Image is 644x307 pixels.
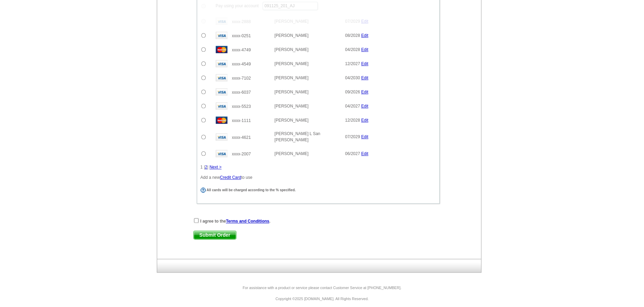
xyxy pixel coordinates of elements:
span: xxxx-5523 [232,104,251,109]
span: [PERSON_NAME] [274,104,308,109]
span: xxxx-2888 [232,19,251,24]
img: mast.gif [216,46,227,53]
span: 06/2027 [345,151,360,156]
span: 07/2029 [345,134,360,139]
img: visa.gif [216,74,227,81]
img: mast.gif [216,116,227,124]
img: visa.gif [216,150,227,157]
span: [PERSON_NAME] [274,47,308,52]
a: Edit [361,90,368,94]
a: Edit [361,61,368,66]
span: [PERSON_NAME] [274,90,308,94]
span: Submit Order [194,231,236,239]
span: 12/2027 [345,61,360,66]
span: 04/2030 [345,75,360,80]
span: [PERSON_NAME] [274,19,308,24]
span: 04/2027 [345,104,360,109]
p: Add a new to use [201,174,436,181]
div: All cards will be charged according to the % specified. [201,187,434,193]
span: [PERSON_NAME] [274,151,308,156]
span: 12/2028 [345,118,360,123]
span: xxxx-4749 [232,48,251,52]
a: Terms and Conditions [226,219,269,224]
a: Edit [361,134,368,139]
span: [PERSON_NAME] [274,61,308,66]
span: [PERSON_NAME] [274,33,308,38]
span: 08/2028 [345,33,360,38]
span: 09/2026 [345,90,360,94]
div: 1 | | [201,164,436,170]
iframe: LiveChat chat widget [506,147,644,307]
span: xxxx-7102 [232,76,251,81]
img: visa.gif [216,88,227,95]
img: visa.gif [216,133,227,141]
a: Edit [361,104,368,109]
img: visa.gif [216,18,227,25]
a: 2 [205,165,207,170]
img: visa.gif [216,102,227,110]
img: visa.gif [216,32,227,39]
a: Edit [361,151,368,156]
a: Edit [361,75,368,80]
span: [PERSON_NAME] L San [PERSON_NAME] [274,131,320,142]
span: xxxx-4621 [232,135,251,140]
span: xxxx-2007 [232,152,251,156]
span: xxxx-1111 [232,118,251,123]
span: 07/2029 [345,19,360,24]
a: Credit Card [220,175,241,180]
input: PO #: [263,2,318,10]
span: xxxx-0251 [232,33,251,38]
a: Next > [209,165,222,170]
a: Edit [361,19,368,24]
a: Edit [361,47,368,52]
span: [PERSON_NAME] [274,118,308,123]
strong: I agree to the . [200,219,270,224]
a: Edit [361,33,368,38]
span: xxxx-4549 [232,62,251,66]
span: Pay using your account [216,3,259,8]
span: xxxx-6037 [232,90,251,95]
a: Edit [361,118,368,123]
span: 04/2028 [345,47,360,52]
span: [PERSON_NAME] [274,75,308,80]
img: visa.gif [216,60,227,67]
